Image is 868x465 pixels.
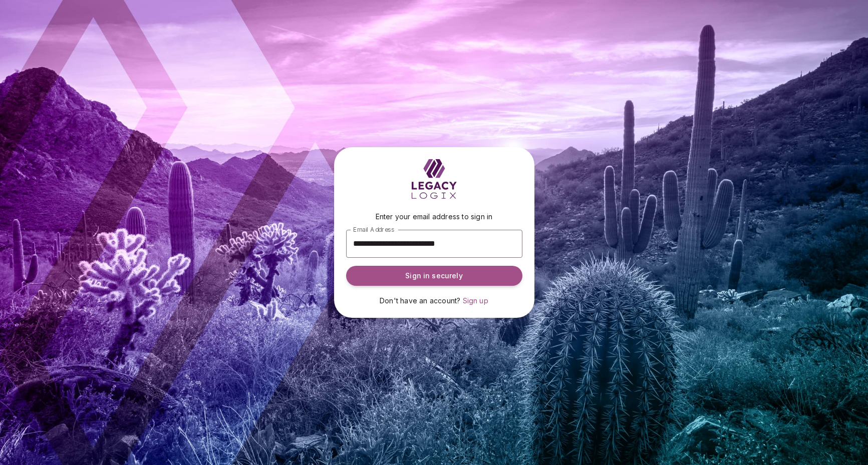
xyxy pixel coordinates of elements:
[463,296,488,305] span: Sign up
[376,212,493,221] span: Enter your email address to sign in
[346,266,522,286] button: Sign in securely
[463,296,488,306] a: Sign up
[380,296,460,305] span: Don't have an account?
[405,271,462,281] span: Sign in securely
[353,226,394,233] span: Email Address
